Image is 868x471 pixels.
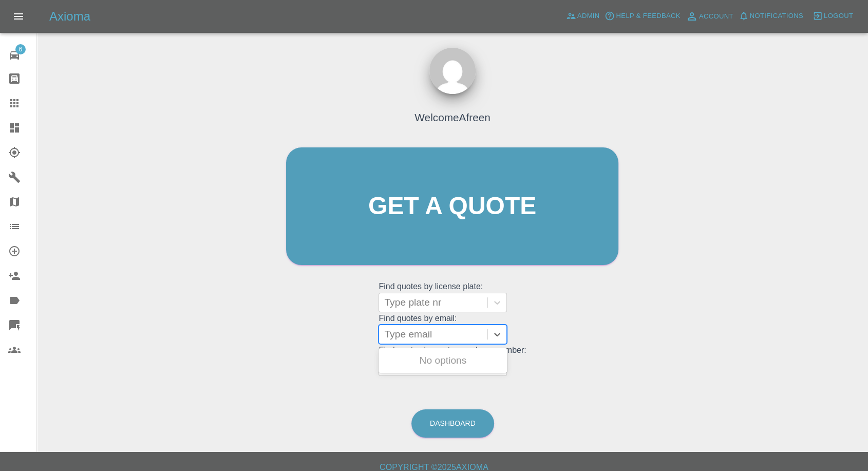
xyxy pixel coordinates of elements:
[602,8,683,24] button: Help & Feedback
[616,10,680,22] span: Help & Feedback
[15,44,26,54] span: 6
[379,314,526,344] grid: Find quotes by email:
[411,409,494,438] a: Dashboard
[286,147,618,265] a: Get a quote
[563,8,602,24] a: Admin
[824,10,853,22] span: Logout
[414,109,490,125] h4: Welcome Afreen
[49,8,90,25] h5: Axioma
[810,8,856,24] button: Logout
[750,10,803,22] span: Notifications
[6,4,31,29] button: Open drawer
[379,350,507,371] div: No options
[429,48,476,94] img: ...
[699,11,733,23] span: Account
[379,346,526,376] grid: Find quotes by customer phone number:
[683,8,736,25] a: Account
[736,8,806,24] button: Notifications
[379,282,526,312] grid: Find quotes by license plate:
[577,10,600,22] span: Admin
